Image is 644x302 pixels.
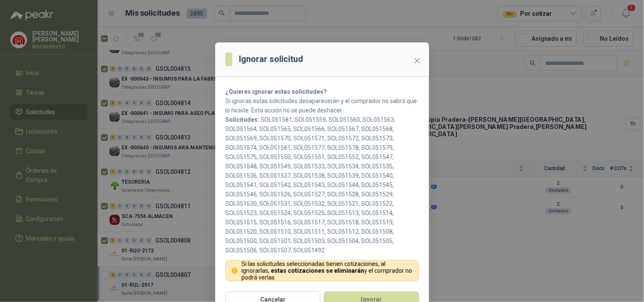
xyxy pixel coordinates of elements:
h3: Ignorar solicitud [239,53,303,66]
p: Si ignoras estas solicitudes desaparecerán y el comprador no sabrá que lo hiciste. Esta acción no... [225,96,419,115]
span: close [414,57,421,64]
strong: estas cotizaciones se eliminarán [271,267,364,274]
p: SOL051581, SOL051559, SOL051560, SOL051563, SOL051564, SOL051565, SOL051566, SOL051567, SOL051568... [225,115,419,255]
p: Si las solicitudes seleccionadas tienen cotizaciones, al ignorarlas, y el comprador no podrá verlas. [242,260,413,281]
button: Close [411,54,424,67]
b: Solicitudes: [225,116,259,123]
strong: ¿Quieres ignorar estas solicitudes? [225,88,327,95]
